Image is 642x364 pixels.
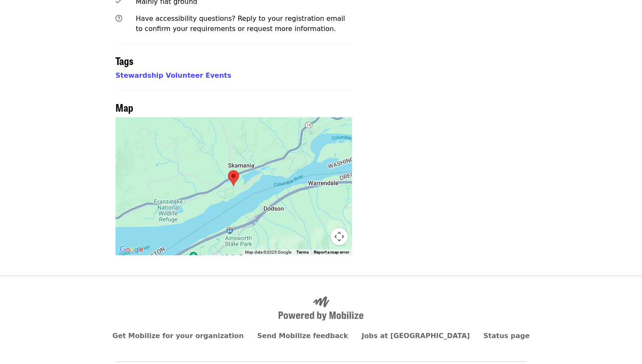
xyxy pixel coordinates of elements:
[245,250,291,254] span: Map data ©2025 Google
[296,250,309,254] a: Terms (opens in new tab)
[118,244,146,255] img: Google
[115,71,231,79] a: Stewardship Volunteer Events
[279,296,363,321] img: Powered by Mobilize
[115,53,133,68] span: Tags
[331,228,348,245] button: Map camera controls
[113,332,244,340] a: Get Mobilize for your organization
[118,244,146,255] a: Open this area in Google Maps (opens a new window)
[115,331,527,341] nav: Primary footer navigation
[257,332,348,340] a: Send Mobilize feedback
[314,250,349,254] a: Report a map error
[115,14,122,23] i: question-circle icon
[115,100,133,115] span: Map
[362,332,470,340] a: Jobs at [GEOGRAPHIC_DATA]
[136,14,345,33] span: Have accessibility questions? Reply to your registration email to confirm your requirements or re...
[484,332,530,340] a: Status page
